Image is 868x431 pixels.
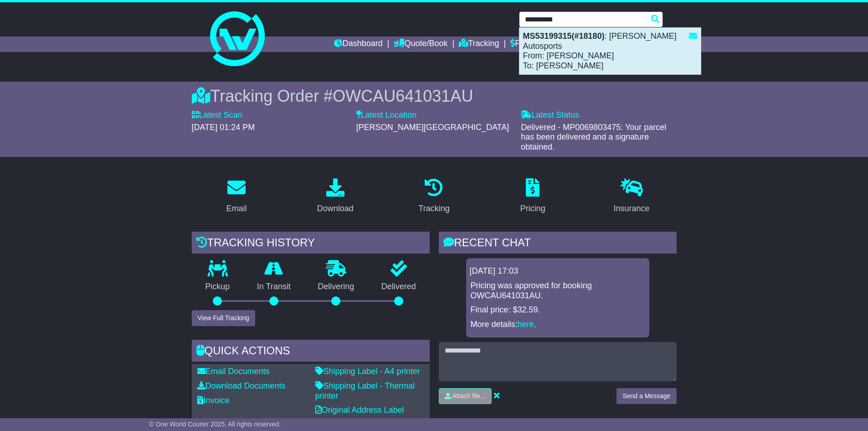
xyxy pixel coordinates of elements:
a: Email Documents [197,367,270,376]
p: Pricing was approved for booking OWCAU641031AU. [471,281,645,301]
div: [DATE] 17:03 [470,266,646,276]
span: [PERSON_NAME][GEOGRAPHIC_DATA] [356,123,509,132]
button: Send a Message [616,388,676,404]
div: Quick Actions [192,340,430,364]
span: © One World Courier 2025. All rights reserved. [149,421,281,428]
a: Invoice [197,396,230,405]
div: RECENT CHAT [439,232,677,256]
a: Email [220,175,252,218]
a: Dashboard [334,36,383,52]
label: Latest Location [356,110,416,120]
a: Tracking [412,175,455,218]
a: Shipping Label - Thermal printer [315,381,415,400]
div: Tracking Order # [192,86,677,106]
button: View Full Tracking [192,310,255,326]
p: In Transit [243,282,304,292]
a: Download [311,175,360,218]
div: Tracking [418,203,449,215]
p: More details: . [471,320,645,330]
div: Insurance [614,203,650,215]
label: Latest Scan [192,110,242,120]
strong: MS53199315(#18180) [523,31,605,41]
a: Original Address Label [315,405,404,415]
p: Pickup [192,282,244,292]
div: Tracking history [192,232,430,256]
a: Pricing [514,175,551,218]
a: Insurance [608,175,656,218]
span: Delivered - MP0069803475: Your parcel has been delivered and a signature obtained. [521,123,666,151]
label: Latest Status [521,110,579,120]
div: Pricing [520,203,545,215]
a: Download Documents [197,381,286,390]
div: : [PERSON_NAME] Autosports From: [PERSON_NAME] To: [PERSON_NAME] [519,28,701,74]
span: [DATE] 01:24 PM [192,123,255,132]
span: OWCAU641031AU [333,87,473,105]
p: Delivering [304,282,368,292]
a: Financials [510,36,552,52]
p: Delivered [368,282,430,292]
div: Email [226,203,247,215]
a: here [518,320,534,329]
a: Quote/Book [394,36,447,52]
a: Shipping Label - A4 printer [315,367,420,376]
p: Final price: $32.59. [471,305,645,315]
a: Tracking [459,36,499,52]
div: Download [317,203,354,215]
